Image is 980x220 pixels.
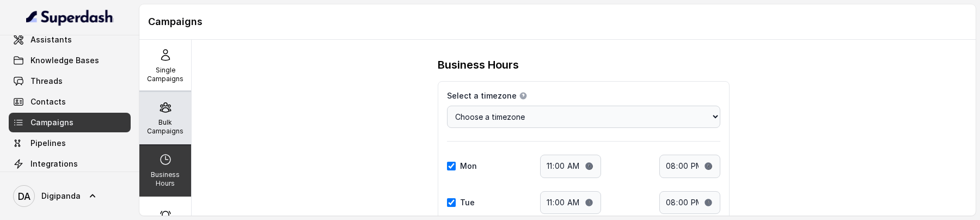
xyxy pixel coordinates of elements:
h3: Business Hours [438,57,519,72]
p: Single Campaigns [144,66,187,83]
span: Pipelines [30,138,66,149]
span: Integrations [30,158,78,169]
a: Contacts [9,92,131,112]
span: Digipanda [41,191,81,201]
p: Bulk Campaigns [144,118,187,136]
a: Campaigns [9,113,131,132]
a: Knowledge Bases [9,51,131,70]
h1: Campaigns [148,13,967,30]
a: Pipelines [9,133,131,153]
span: Contacts [30,96,66,107]
label: Tue [460,197,475,208]
a: Integrations [9,154,131,174]
span: Select a timezone [447,90,517,101]
span: Threads [30,76,63,87]
text: DA [18,191,30,202]
label: Mon [460,161,477,172]
img: light.svg [26,9,114,26]
span: Knowledge Bases [30,55,99,66]
span: Assistants [30,34,72,45]
a: Assistants [9,30,131,50]
a: Threads [9,71,131,91]
button: Select a timezone [519,91,528,100]
a: Digipanda [9,181,131,211]
span: Campaigns [30,117,73,128]
p: Business Hours [144,170,187,188]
